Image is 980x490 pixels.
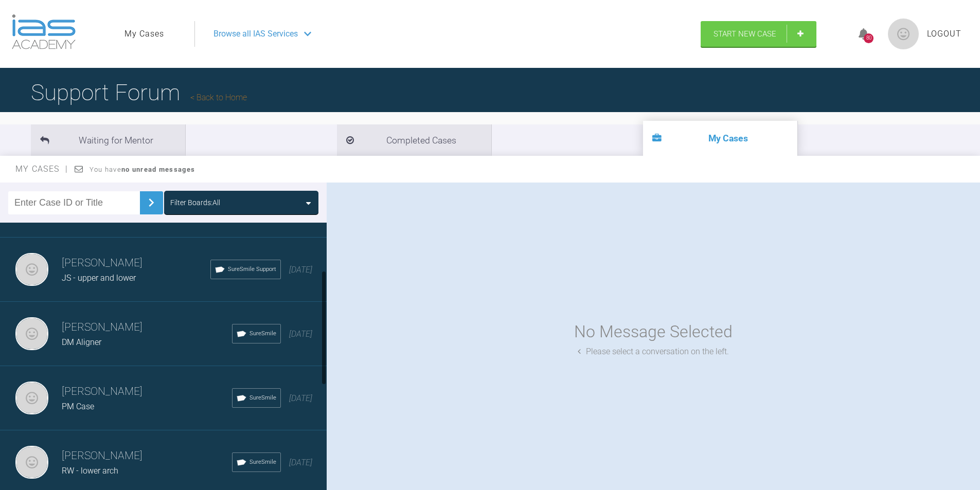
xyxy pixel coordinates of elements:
span: DM Aligner [62,337,101,347]
strong: no unread messages [121,166,195,173]
img: Kris Kirkcaldy [15,382,48,414]
h3: [PERSON_NAME] [62,447,232,465]
h3: [PERSON_NAME] [62,255,210,272]
span: You have [90,166,195,173]
span: Browse all IAS Services [213,27,298,41]
span: SureSmile [250,458,276,467]
span: SureSmile [250,329,276,338]
div: Filter Boards: All [170,197,220,208]
span: SureSmile Support [228,265,276,274]
img: logo-light.3e3ef733.png [12,14,76,49]
span: My Cases [15,164,68,174]
h1: Support Forum [31,75,247,111]
a: Back to Home [190,93,247,102]
div: Please select a conversation on the left. [578,345,729,358]
img: profile.png [888,19,919,49]
li: Completed Cases [337,124,491,156]
div: No Message Selected [574,319,733,345]
span: [DATE] [289,458,312,467]
input: Enter Case ID or Title [8,191,140,214]
span: Start New Case [714,29,776,39]
img: Kris Kirkcaldy [15,446,48,479]
span: RW - lower arch [62,466,118,476]
img: Kris Kirkcaldy [15,253,48,286]
a: Logout [927,27,961,41]
span: SureSmile [250,393,276,403]
li: My Cases [643,121,797,156]
a: Start New Case [701,21,816,47]
img: chevronRight.28bd32b0.svg [143,194,159,211]
img: Kris Kirkcaldy [15,317,48,350]
div: 80 [864,33,874,43]
span: JS - upper and lower [62,273,136,283]
li: Waiting for Mentor [31,124,185,156]
span: PM Case [62,402,94,411]
span: [DATE] [289,393,312,403]
a: My Cases [124,27,164,41]
h3: [PERSON_NAME] [62,383,232,401]
span: [DATE] [289,329,312,339]
span: [DATE] [289,265,312,275]
h3: [PERSON_NAME] [62,319,232,336]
